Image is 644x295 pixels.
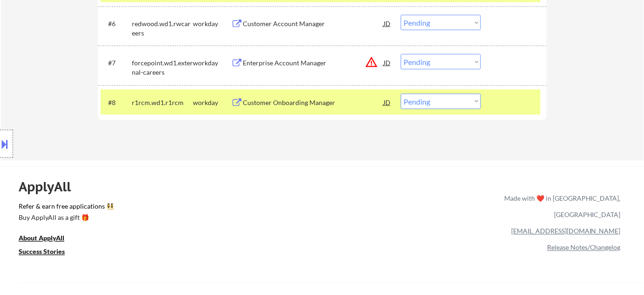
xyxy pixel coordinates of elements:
div: JD [383,94,392,111]
a: About ApplyAll [19,234,77,246]
u: Success Stories [19,248,65,256]
a: [EMAIL_ADDRESS][DOMAIN_NAME] [511,227,621,235]
div: workday [193,98,231,107]
div: redwood.wd1.rwcareers [132,19,193,37]
div: Customer Onboarding Manager [243,98,384,107]
a: Release Notes/Changelog [547,244,621,252]
a: Success Stories [19,247,77,259]
div: Made with ❤️ in [GEOGRAPHIC_DATA], [GEOGRAPHIC_DATA] [500,190,621,223]
div: workday [193,19,231,28]
button: warning_amber [365,56,378,69]
div: Customer Account Manager [243,19,384,28]
div: JD [383,15,392,32]
div: #6 [108,19,124,28]
div: workday [193,58,231,68]
u: About ApplyAll [19,234,64,242]
div: JD [383,54,392,71]
div: Enterprise Account Manager [243,58,384,68]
